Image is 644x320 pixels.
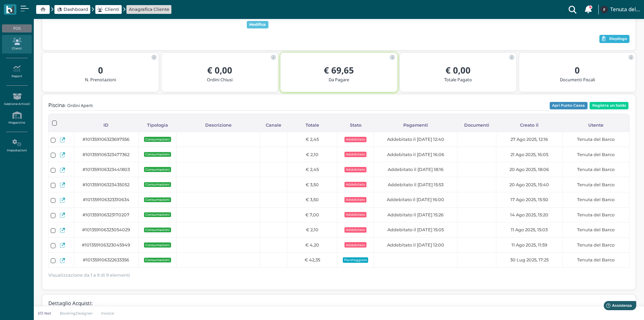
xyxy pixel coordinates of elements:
[609,37,627,41] span: Riepilogo
[563,119,629,131] div: Utente
[144,212,171,217] span: Consumazioni
[48,77,153,82] h5: N. Prenotazioni
[207,64,232,76] b: € 0,00
[82,242,130,248] span: #101359106323045949
[610,7,640,13] h4: Tenuta del Barco
[344,152,366,157] span: Addebitato
[577,227,615,233] span: Tenuta del Barco
[344,137,366,142] span: Addebitato
[510,151,548,158] span: 21 Ago 2025, 16:05
[387,196,444,203] span: Addebitato il [DATE] 16:00
[48,271,130,280] span: Visualizzazione da 1 a 9 di 9 elementi
[446,64,471,76] b: € 0,00
[387,242,444,248] span: Addebitato il [DATE] 12:00
[509,182,549,188] span: 20 Ago 2025, 15:40
[387,136,444,143] span: Addebitato il [DATE] 12:40
[83,196,129,203] span: #101359106323310634
[577,196,615,203] span: Tenuta del Barco
[83,257,129,263] span: #101359106322633356
[306,196,319,203] span: € 3,50
[344,182,366,187] span: Addebitato
[510,257,549,263] span: 30 Lug 2025, 17:25
[305,242,319,248] span: € 4,20
[550,102,588,109] button: Apri Punto Cassa
[2,62,31,81] a: Report
[306,227,318,233] span: € 2,10
[2,109,31,127] a: Magazzino
[600,6,608,13] img: ...
[177,119,260,131] div: Descrizione
[344,212,366,217] span: Addebitato
[82,166,130,173] span: #101359106323441803
[387,212,444,218] span: Addebitato il [DATE] 15:26
[98,64,103,76] b: 0
[343,257,368,263] span: Parcheggiato
[144,197,171,202] span: Consumazioni
[82,227,130,233] span: #101359106323054029
[344,167,366,172] span: Addebitato
[577,242,615,248] span: Tenuta del Barco
[324,64,354,76] b: € 69,65
[306,182,319,188] span: € 3,50
[20,5,45,10] span: Assistenza
[510,136,548,143] span: 27 Ago 2025, 12:16
[577,136,615,143] span: Tenuta del Barco
[344,227,366,233] span: Addebitato
[511,227,548,233] span: 11 Ago 2025, 15:03
[374,119,457,131] div: Pagamenti
[305,257,320,263] span: € 42,35
[2,90,31,109] a: Gestione Articoli
[511,242,547,248] span: 11 Ago 2025, 11:59
[577,212,615,218] span: Tenuta del Barco
[38,311,51,316] p: I/O Net
[496,119,563,131] div: Creato il
[388,182,444,188] span: Addebitato il [DATE] 15:53
[2,24,31,33] div: POS
[306,136,319,143] span: € 2,45
[306,151,318,158] span: € 2,10
[590,102,628,109] button: Registra un Saldo
[57,6,88,13] a: Dashboard
[6,6,14,14] img: logo
[287,119,337,131] div: Totale
[387,151,444,158] span: Addebitato il [DATE] 16:06
[144,182,171,187] span: Consumazioni
[82,151,129,158] span: #101359106323477362
[129,6,169,13] a: Anagrafica Cliente
[97,311,119,316] a: Invoice
[82,182,129,188] span: #101359106323435052
[144,242,171,247] span: Consumazioni
[575,64,580,76] b: 0
[82,136,129,143] span: #101359106323697556
[144,167,171,172] span: Consumazioni
[82,212,129,218] span: #101359106323170207
[305,212,319,218] span: € 7,00
[306,166,319,173] span: € 2,45
[144,258,171,262] span: Consumazioni
[577,151,615,158] span: Tenuta del Barco
[577,257,615,263] span: Tenuta del Barco
[48,103,93,108] h4: Piscina
[388,166,444,173] span: Addebitato il [DATE] 18:16
[260,119,287,131] div: Canale
[509,166,549,173] span: 20 Ago 2025, 18:06
[48,301,93,306] h4: Dettaglio Acquisti:
[97,6,119,13] a: Clienti
[2,136,31,155] a: Impostazioni
[144,152,171,157] span: Consumazioni
[74,119,138,131] div: ID
[405,77,511,82] h5: Totale Pagato
[599,35,629,43] button: Riepilogo
[2,35,31,54] a: Clienti
[599,1,640,18] a: ... Tenuta del Barco
[167,77,272,82] h5: Ordini Chiusi
[577,182,615,188] span: Tenuta del Barco
[387,227,444,233] span: Addebitato il [DATE] 15:05
[344,242,366,248] span: Addebitato
[344,197,366,202] span: Addebitato
[139,119,177,131] div: Tipologia
[55,311,97,316] a: BookingDesigner
[457,119,496,131] div: Documenti
[105,6,119,13] span: Clienti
